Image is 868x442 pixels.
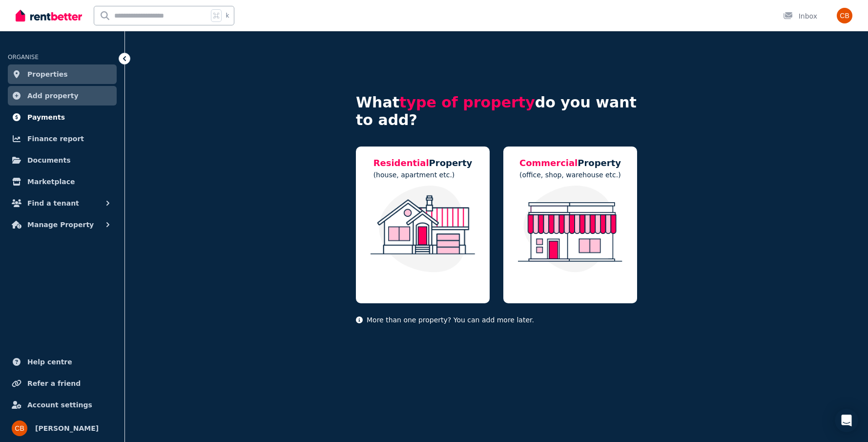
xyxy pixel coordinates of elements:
span: Finance report [27,133,84,145]
span: ORGANISE [8,54,39,61]
a: Refer a friend [8,374,117,393]
img: Commercial Property [513,186,627,273]
img: Residential Property [366,186,480,273]
div: Inbox [783,11,817,21]
span: Payments [27,111,65,123]
button: Manage Property [8,215,117,234]
div: Open Intercom Messenger [835,409,858,432]
span: Residential [373,158,429,168]
h5: Property [373,156,473,170]
span: type of property [399,94,535,111]
a: Account settings [8,395,117,415]
a: Marketplace [8,172,117,191]
a: Properties [8,64,117,84]
span: Documents [27,154,71,166]
h4: What do you want to add? [356,94,637,129]
a: Documents [8,150,117,170]
span: Help centre [27,356,72,368]
span: Manage Property [27,219,94,231]
img: RentBetter [16,8,82,23]
span: Find a tenant [27,197,79,209]
a: Help centre [8,352,117,372]
a: Add property [8,86,117,105]
p: More than one property? You can add more later. [356,315,637,325]
h5: Property [519,156,621,170]
span: k [226,12,229,20]
span: Refer a friend [27,378,81,389]
img: Catherine Ball [12,421,27,436]
span: Commercial [519,158,578,168]
span: Account settings [27,399,92,411]
p: (house, apartment etc.) [373,170,473,180]
span: Marketplace [27,176,75,188]
span: Properties [27,68,68,80]
a: Payments [8,107,117,127]
p: (office, shop, warehouse etc.) [519,170,621,180]
a: Finance report [8,129,117,148]
button: Find a tenant [8,193,117,213]
span: Add property [27,90,79,102]
span: [PERSON_NAME] [35,422,99,434]
img: Catherine Ball [837,8,852,23]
